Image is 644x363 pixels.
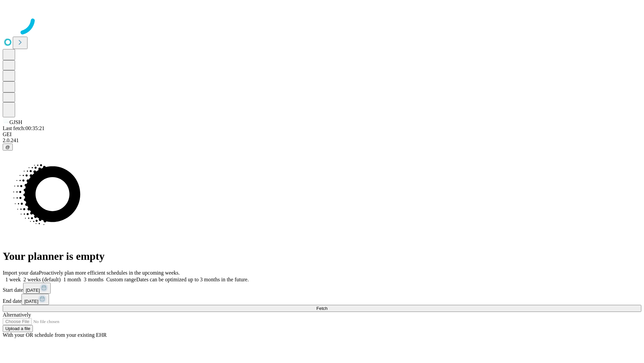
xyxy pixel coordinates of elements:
[3,131,641,137] div: GEI
[21,294,49,305] button: [DATE]
[3,305,641,312] button: Fetch
[5,277,21,282] span: 1 week
[3,332,107,338] span: With your OR schedule from your existing EHR
[136,277,249,282] span: Dates can be optimized up to 3 months in the future.
[63,277,81,282] span: 1 month
[3,270,39,276] span: Import your data
[23,283,51,294] button: [DATE]
[3,144,13,151] button: @
[316,306,327,311] span: Fetch
[24,299,38,304] span: [DATE]
[5,145,10,150] span: @
[3,125,45,131] span: Last fetch: 00:35:21
[9,119,22,125] span: GJSH
[106,277,136,282] span: Custom range
[3,250,641,263] h1: Your planner is empty
[84,277,104,282] span: 3 months
[26,288,40,293] span: [DATE]
[3,312,31,318] span: Alternatively
[3,137,641,144] div: 2.0.241
[23,277,61,282] span: 2 weeks (default)
[3,294,641,305] div: End date
[3,283,641,294] div: Start date
[3,325,33,332] button: Upload a file
[39,270,180,276] span: Proactively plan more efficient schedules in the upcoming weeks.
